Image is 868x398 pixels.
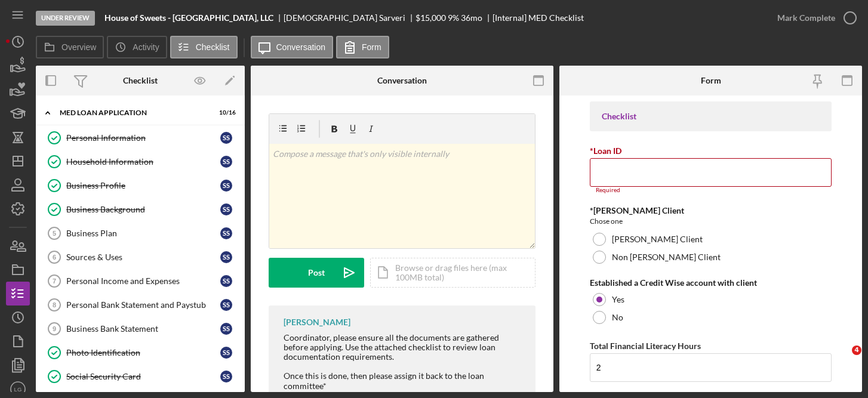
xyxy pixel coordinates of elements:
[66,205,220,214] div: Business Background
[104,13,273,23] b: House of Sweets - [GEOGRAPHIC_DATA], LLC
[493,13,584,23] div: [Internal] MED Checklist
[53,254,56,261] tspan: 6
[66,348,220,357] div: Photo Identification
[336,36,389,58] button: Form
[220,180,232,192] div: S S
[284,13,415,23] div: [DEMOGRAPHIC_DATA] Sarveri
[612,252,721,262] label: Non [PERSON_NAME] Client
[66,372,220,381] div: Social Security Card
[308,258,325,288] div: Post
[61,42,96,52] label: Overview
[66,181,220,190] div: Business Profile
[220,203,232,215] div: S S
[60,109,206,116] div: MED Loan Application
[42,150,239,174] a: Household InformationSS
[220,371,232,382] div: S S
[590,341,701,351] label: Total Financial Literacy Hours
[284,317,350,327] div: [PERSON_NAME]
[66,300,220,310] div: Personal Bank Statement and Paystub
[827,345,856,374] iframe: Intercom live chat
[590,206,832,215] div: *[PERSON_NAME] Client
[42,221,239,245] a: 5Business PlanSS
[53,277,56,285] tspan: 7
[590,278,832,288] div: Established a Credit Wise account with client
[66,133,220,143] div: Personal Information
[362,42,381,52] label: Form
[612,295,624,304] label: Yes
[701,76,721,85] div: Form
[276,42,326,52] label: Conversation
[852,345,861,355] span: 4
[590,187,832,194] div: Required
[765,6,862,30] button: Mark Complete
[590,146,621,156] label: *Loan ID
[448,13,459,23] div: 9 %
[214,109,236,116] div: 10 / 16
[284,333,524,391] div: Coordinator, please ensure all the documents are gathered before applying. Use the attached check...
[220,251,232,263] div: S S
[66,157,220,166] div: Household Information
[777,6,835,30] div: Mark Complete
[220,347,232,359] div: S S
[53,325,56,332] tspan: 9
[66,229,220,238] div: Business Plan
[196,42,230,52] label: Checklist
[36,36,104,58] button: Overview
[42,365,239,388] a: Social Security CardSS
[220,227,232,239] div: S S
[14,386,22,393] text: LG
[612,235,703,244] label: [PERSON_NAME] Client
[461,13,482,23] div: 36 mo
[170,36,238,58] button: Checklist
[42,269,239,293] a: 7Personal Income and ExpensesSS
[590,215,832,227] div: Chose one
[251,36,334,58] button: Conversation
[415,13,446,23] span: $15,000
[53,230,56,237] tspan: 5
[42,126,239,150] a: Personal InformationSS
[133,42,159,52] label: Activity
[42,245,239,269] a: 6Sources & UsesSS
[36,11,95,26] div: Under Review
[220,132,232,144] div: S S
[42,293,239,317] a: 8Personal Bank Statement and PaystubSS
[53,301,56,308] tspan: 8
[377,76,427,85] div: Conversation
[107,36,167,58] button: Activity
[42,198,239,221] a: Business BackgroundSS
[42,317,239,341] a: 9Business Bank StatementSS
[220,156,232,168] div: S S
[612,313,623,322] label: No
[220,299,232,311] div: S S
[123,76,158,85] div: Checklist
[66,252,220,262] div: Sources & Uses
[269,258,364,288] button: Post
[602,112,820,121] div: Checklist
[220,323,232,335] div: S S
[42,341,239,365] a: Photo IdentificationSS
[220,275,232,287] div: S S
[42,174,239,198] a: Business ProfileSS
[66,276,220,286] div: Personal Income and Expenses
[66,324,220,334] div: Business Bank Statement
